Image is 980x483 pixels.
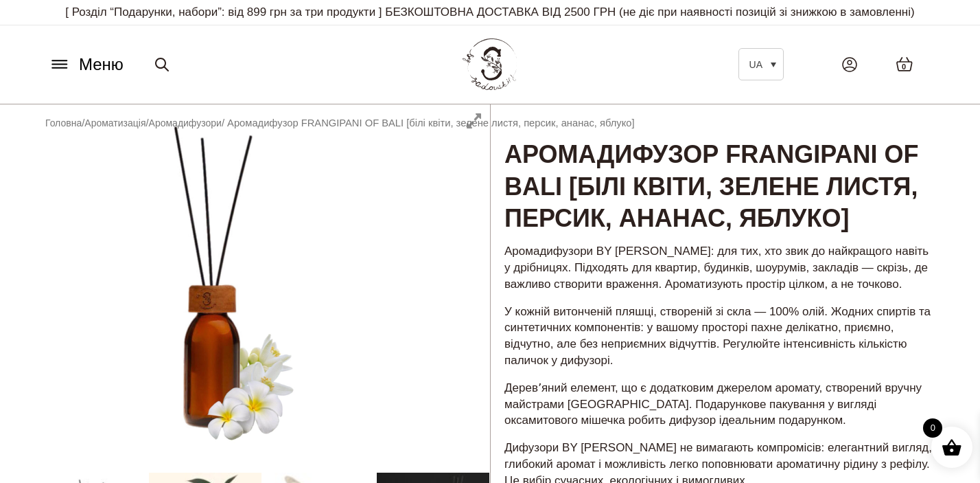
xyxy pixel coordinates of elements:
[738,48,784,80] a: UA
[45,115,635,131] nav: Breadcrumb
[923,418,942,438] span: 0
[882,43,927,86] a: 0
[463,38,517,90] img: BY SADOVSKIY
[504,243,932,292] p: Аромадифузори BY [PERSON_NAME]: для тих, хто звик до найкращого навіть у дрібницях. Підходять для...
[84,117,145,128] a: Ароматизація
[45,117,82,128] a: Головна
[45,52,128,78] button: Меню
[902,61,906,73] span: 0
[504,304,932,369] p: У кожній витонченій пляшці, створеній зі скла — 100% олій. Жодних спиртів та синтетичних компонен...
[149,117,222,128] a: Аромадифузори
[749,59,762,70] span: UA
[79,52,124,77] span: Меню
[491,104,946,236] h1: Аромадифузор FRANGIPANI OF BALI [білі квіти, зелене листя, персик, ананас, яблуко]
[504,380,932,429] p: Деревʼяний елемент, що є додатковим джерелом аромату, створений вручну майстрами [GEOGRAPHIC_DATA...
